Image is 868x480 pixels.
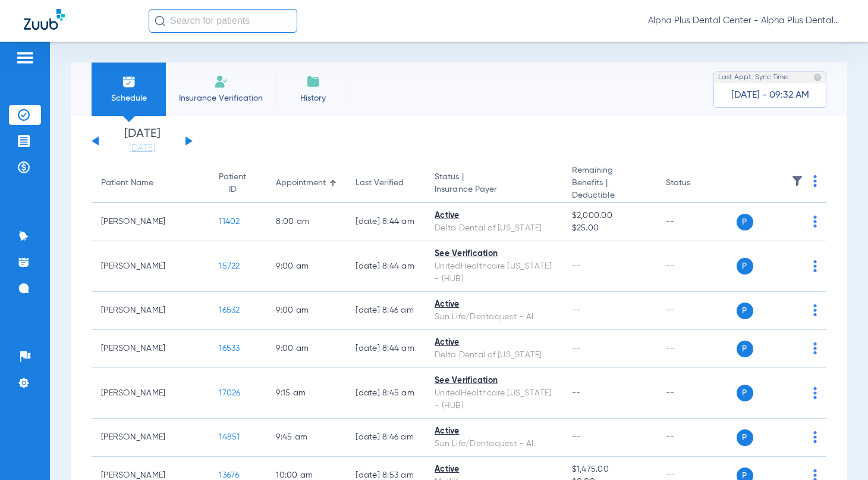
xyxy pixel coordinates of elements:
div: Patient ID [219,171,257,196]
td: [PERSON_NAME] [92,330,209,368]
td: 9:00 AM [266,292,346,330]
td: 9:45 AM [266,419,346,457]
span: [DATE] - 09:32 AM [731,89,809,101]
span: -- [572,306,581,314]
span: History [285,92,341,104]
img: Manual Insurance Verification [214,74,228,89]
img: Zuub Logo [24,9,65,30]
td: 9:00 AM [266,241,346,292]
span: Insurance Payer [435,183,553,196]
div: Appointment [276,177,336,189]
td: 9:00 AM [266,330,346,368]
a: [DATE] [106,142,178,154]
span: P [737,303,753,319]
img: group-dot-blue.svg [813,216,817,227]
span: 11402 [219,217,240,226]
span: Schedule [100,92,157,104]
div: Sun Life/Dentaquest - AI [435,311,553,323]
div: Active [435,298,553,311]
span: Alpha Plus Dental Center - Alpha Plus Dental [648,15,844,27]
span: P [737,385,753,401]
div: Active [435,463,553,476]
td: 9:15 AM [266,368,346,419]
img: Schedule [122,74,136,89]
div: UnitedHealthcare [US_STATE] - (HUB) [435,387,553,412]
span: 16532 [219,306,240,314]
div: See Verification [435,375,553,387]
td: -- [656,241,737,292]
img: filter.svg [791,175,803,187]
div: Active [435,425,553,438]
iframe: Chat Widget [809,423,868,480]
div: UnitedHealthcare [US_STATE] - (HUB) [435,260,553,285]
td: 8:00 AM [266,203,346,241]
img: hamburger-icon [15,51,34,65]
span: 16533 [219,344,240,353]
span: P [737,341,753,357]
span: P [737,429,753,446]
img: group-dot-blue.svg [813,304,817,316]
span: $2,000.00 [572,210,647,222]
td: [PERSON_NAME] [92,368,209,419]
div: Patient Name [101,177,200,189]
span: $1,475.00 [572,463,647,476]
td: [PERSON_NAME] [92,203,209,241]
img: History [306,74,320,89]
span: -- [572,433,581,441]
img: group-dot-blue.svg [813,387,817,399]
div: Active [435,210,553,222]
span: 14851 [219,433,240,441]
th: Status [656,164,737,203]
div: Last Verified [356,177,404,189]
span: -- [572,389,581,397]
div: Active [435,336,553,349]
input: Search for patients [149,9,297,33]
span: P [737,258,753,275]
div: Patient ID [219,171,246,196]
li: [DATE] [106,128,178,154]
span: Last Appt. Sync Time: [718,71,790,83]
span: $25.00 [572,222,647,235]
span: 17026 [219,389,240,397]
td: [DATE] 8:44 AM [346,203,425,241]
td: -- [656,419,737,457]
div: Patient Name [101,177,153,189]
img: group-dot-blue.svg [813,175,817,187]
td: [DATE] 8:46 AM [346,292,425,330]
img: last sync help info [813,73,822,82]
td: [DATE] 8:44 AM [346,241,425,292]
td: [DATE] 8:44 AM [346,330,425,368]
span: Insurance Verification [175,92,267,104]
div: Appointment [276,177,326,189]
td: -- [656,368,737,419]
span: 13676 [219,471,239,479]
span: Deductible [572,189,647,202]
th: Status | [425,164,562,203]
th: Remaining Benefits | [562,164,656,203]
td: -- [656,203,737,241]
span: -- [572,344,581,353]
td: -- [656,330,737,368]
div: Delta Dental of [US_STATE] [435,222,553,235]
span: 15722 [219,262,240,270]
img: group-dot-blue.svg [813,260,817,272]
span: -- [572,262,581,270]
span: P [737,214,753,230]
td: [PERSON_NAME] [92,292,209,330]
div: Last Verified [356,177,416,189]
div: Delta Dental of [US_STATE] [435,349,553,361]
td: [PERSON_NAME] [92,419,209,457]
td: [DATE] 8:45 AM [346,368,425,419]
img: group-dot-blue.svg [813,342,817,354]
td: -- [656,292,737,330]
div: See Verification [435,248,553,260]
td: [DATE] 8:46 AM [346,419,425,457]
img: Search Icon [155,15,165,26]
td: [PERSON_NAME] [92,241,209,292]
div: Sun Life/Dentaquest - AI [435,438,553,450]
